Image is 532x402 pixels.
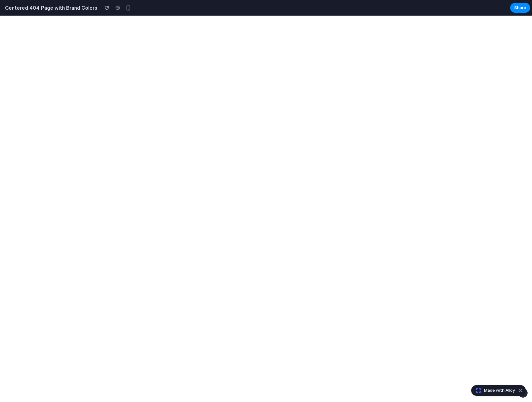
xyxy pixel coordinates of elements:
[472,387,515,394] a: Made with Alloy
[2,4,97,12] h2: Centered 404 Page with Brand Colors
[484,387,515,394] span: Made with Alloy
[510,3,530,13] button: Share
[517,387,524,394] button: Dismiss watermark
[514,5,526,11] span: Share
